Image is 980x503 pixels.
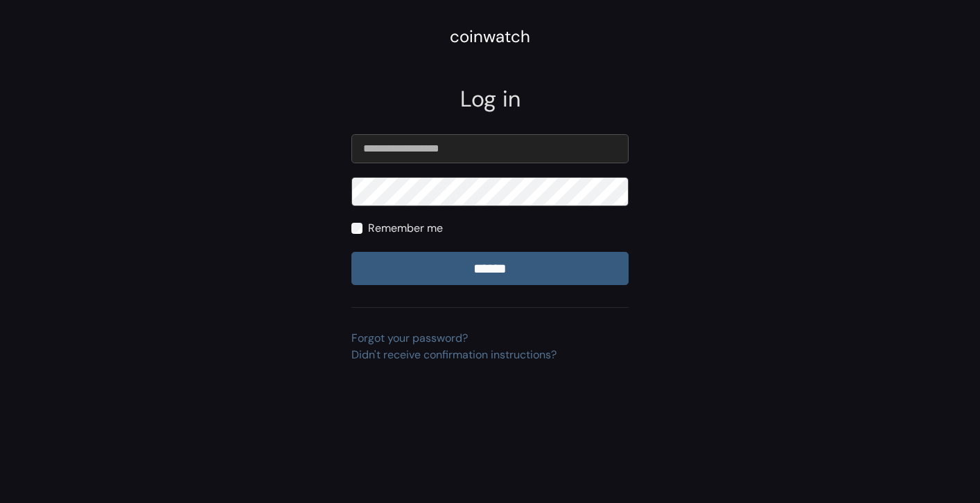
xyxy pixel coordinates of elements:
h2: Log in [351,86,629,112]
a: Forgot your password? [351,331,468,345]
a: Didn't receive confirmation instructions? [351,347,557,362]
a: coinwatch [450,31,530,46]
div: coinwatch [450,24,530,49]
label: Remember me [368,220,443,237]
